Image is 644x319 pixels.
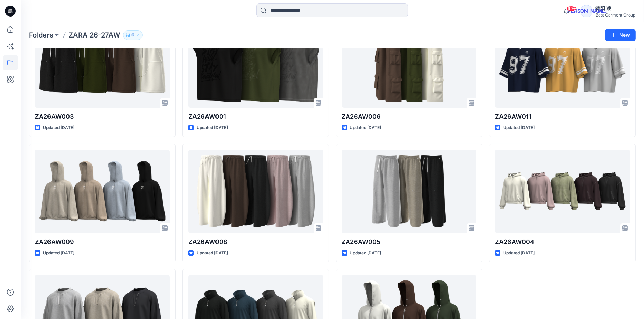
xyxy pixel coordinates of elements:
p: ZA26AW008 [188,237,323,247]
p: 6 [131,31,134,39]
p: ZA26AW006 [342,112,477,121]
p: ZA26AW009 [35,237,170,247]
p: ZA26AW004 [495,237,630,247]
span: 99+ [566,6,577,11]
a: ZA26AW001 [188,24,323,108]
p: ZA26AW011 [495,112,630,121]
p: Updated [DATE] [503,124,535,131]
div: Best Garment Group [595,12,635,18]
a: Folders [29,30,53,40]
div: 德阳 凌 [595,4,635,12]
button: 6 [123,30,143,40]
div: [PERSON_NAME] [580,5,593,17]
p: Updated [DATE] [197,249,228,257]
p: ZA26AW003 [35,112,170,121]
p: Updated [DATE] [350,124,381,131]
a: ZA26AW003 [35,24,170,108]
a: ZA26AW006 [342,24,477,108]
p: Updated [DATE] [43,124,74,131]
p: ZARA 26-27AW [68,30,120,40]
button: New [605,29,636,41]
a: ZA26AW005 [342,150,477,233]
p: Updated [DATE] [350,249,381,257]
p: ZA26AW005 [342,237,477,247]
p: Updated [DATE] [197,124,228,131]
a: ZA26AW009 [35,150,170,233]
p: Updated [DATE] [503,249,535,257]
a: ZA26AW004 [495,150,630,233]
a: ZA26AW011 [495,24,630,108]
p: ZA26AW001 [188,112,323,121]
a: ZA26AW008 [188,150,323,233]
p: Updated [DATE] [43,249,74,257]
